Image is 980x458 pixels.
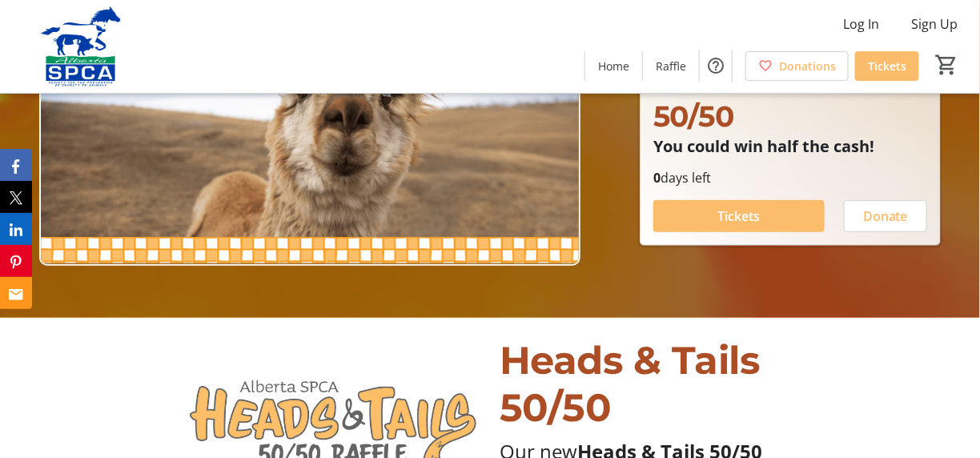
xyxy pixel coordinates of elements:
[932,50,961,79] button: Cart
[653,138,927,155] p: You could win half the cash!
[653,168,927,187] p: days left
[717,207,760,226] span: Tickets
[779,58,836,74] span: Donations
[10,6,152,86] img: Alberta SPCA's Logo
[863,207,908,226] span: Donate
[598,58,629,74] span: Home
[653,55,846,134] span: Heads & Tails 50/50
[868,58,906,74] span: Tickets
[656,58,686,74] span: Raffle
[653,169,661,187] span: 0
[500,337,760,431] span: Heads & Tails 50/50
[911,14,958,34] span: Sign Up
[653,200,825,232] button: Tickets
[585,51,642,81] a: Home
[643,51,699,81] a: Raffle
[745,51,849,81] a: Donations
[830,11,892,37] button: Log In
[844,200,927,232] button: Donate
[700,50,732,82] button: Help
[843,14,879,34] span: Log In
[898,11,970,37] button: Sign Up
[855,51,919,81] a: Tickets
